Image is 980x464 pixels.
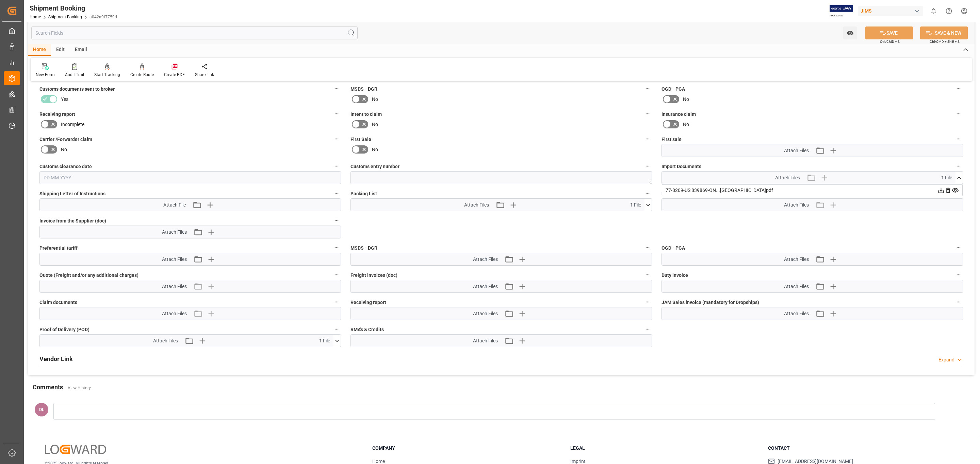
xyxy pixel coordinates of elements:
span: First Sale [350,136,371,143]
span: Attach Files [784,283,809,290]
button: MSDS - DGR [643,243,652,252]
span: Quote (Freight and/or any additional charges) [39,272,138,279]
span: Insurance claim [661,111,696,118]
span: Carrier /Forwarder claim [39,136,92,143]
span: Customs entry number [350,163,399,170]
span: RMA's & Credits [350,326,384,333]
span: MSDS - DGR [350,245,377,252]
button: Shipping Letter of Instructions [332,189,341,198]
button: Customs clearance date [332,162,341,171]
button: Carrier /Forwarder claim [332,135,341,143]
a: Imprint [570,459,586,464]
div: Share Link [195,72,214,78]
span: Invoice from the Supplier (doc) [39,217,106,225]
div: Create Route [130,72,154,78]
a: Home [30,15,41,19]
button: RMA's & Credits [643,325,652,334]
input: DD.MM.YYYY [39,171,341,184]
button: First sale [954,135,963,143]
button: Receiving report [643,298,652,306]
button: JAM Sales invoice (mandatory for Dropships) [954,298,963,306]
span: Claim documents [39,299,77,306]
span: No [372,121,378,128]
button: Customs documents sent to broker [332,84,341,93]
button: OGD - PGA [954,243,963,252]
span: DL [39,407,44,412]
div: Shipment Booking [30,3,117,13]
span: First sale [661,136,682,143]
button: Intent to claim [643,109,652,118]
img: Logward Logo [45,445,106,454]
button: OGD - PGA [954,84,963,93]
span: JAM Sales invoice (mandatory for Dropships) [661,299,759,306]
span: Freight invoices (doc) [350,272,397,279]
button: Quote (Freight and/or any additional charges) [332,270,341,279]
span: 1 File [630,201,641,209]
button: MSDS - DGR [643,84,652,93]
button: SAVE [865,26,913,39]
button: Insurance claim [954,109,963,118]
span: Yes [61,96,68,103]
span: Attach Files [162,256,187,263]
span: Ctrl/CMD + S [880,39,900,44]
h2: Comments [33,382,63,392]
span: No [372,96,378,103]
span: Duty invoice [661,272,688,279]
span: No [61,146,67,153]
a: Home [372,459,385,464]
span: Master [PERSON_NAME] of Lading (doc) [661,190,748,197]
span: Receiving report [39,111,75,118]
div: New Form [36,72,55,78]
div: Edit [51,44,70,56]
span: Customs clearance date [39,163,92,170]
span: 1 File [319,337,330,344]
span: Attach Files [784,310,809,317]
span: MSDS - DGR [350,86,377,93]
button: Import Documents [954,162,963,171]
span: Shipping Letter of Instructions [39,190,105,197]
div: Create PDF [164,72,185,78]
h3: Legal [570,445,760,452]
div: Email [70,44,92,56]
div: Expand [938,356,954,363]
button: Duty invoice [954,270,963,279]
span: No [683,121,689,128]
span: 1 File [941,174,952,181]
span: No [683,96,689,103]
button: JIMS [858,4,926,17]
span: Ctrl/CMD + Shift + S [930,39,960,44]
a: Shipment Booking [48,15,82,19]
span: Attach Files [473,310,498,317]
span: Incomplete [61,121,84,128]
button: Receiving report [332,109,341,118]
div: Home [28,44,51,56]
span: OGD - PGA [661,86,685,93]
h2: Vendor Link [39,354,73,363]
span: Attach Files [784,201,809,209]
span: No [372,146,378,153]
span: Attach Files [162,283,187,290]
span: Attach Files [775,174,800,181]
button: Packing List [643,189,652,198]
div: Audit Trail [65,72,84,78]
span: Attach Files [153,337,178,344]
span: Packing List [350,190,377,197]
span: Proof of Delivery (POD) [39,326,89,333]
button: Claim documents [332,298,341,306]
span: Intent to claim [350,111,382,118]
span: Attach Files [784,147,809,154]
span: Attach Files [464,201,489,209]
div: Start Tracking [94,72,120,78]
button: open menu [843,26,857,39]
h3: Company [372,445,562,452]
span: Attach Files [162,310,187,317]
button: Freight invoices (doc) [643,270,652,279]
span: Receiving report [350,299,386,306]
span: Attach Files [784,256,809,263]
button: Proof of Delivery (POD) [332,325,341,334]
span: Import Documents [661,163,701,170]
button: SAVE & NEW [920,26,968,39]
span: Attach Files [162,229,187,236]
